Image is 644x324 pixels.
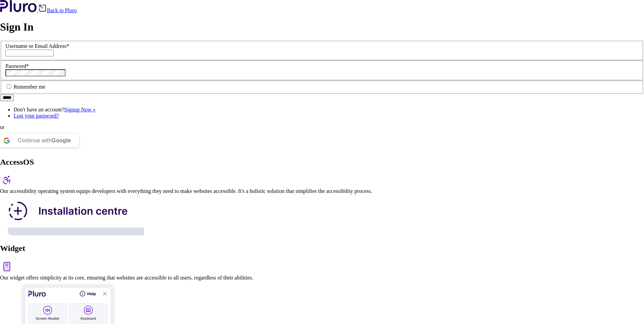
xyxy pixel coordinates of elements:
[7,84,11,89] input: Remember me
[38,7,77,13] a: Back to Pluro
[52,138,71,143] b: Google
[14,113,59,119] a: Lost your password?
[5,84,45,90] label: Remember me
[5,43,69,49] label: Username or Email Address
[18,134,71,147] div: Continue with
[14,107,644,113] li: Don't have an account?
[5,63,29,69] label: Password
[64,107,95,112] a: Signup Now »
[38,4,47,12] img: Back icon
